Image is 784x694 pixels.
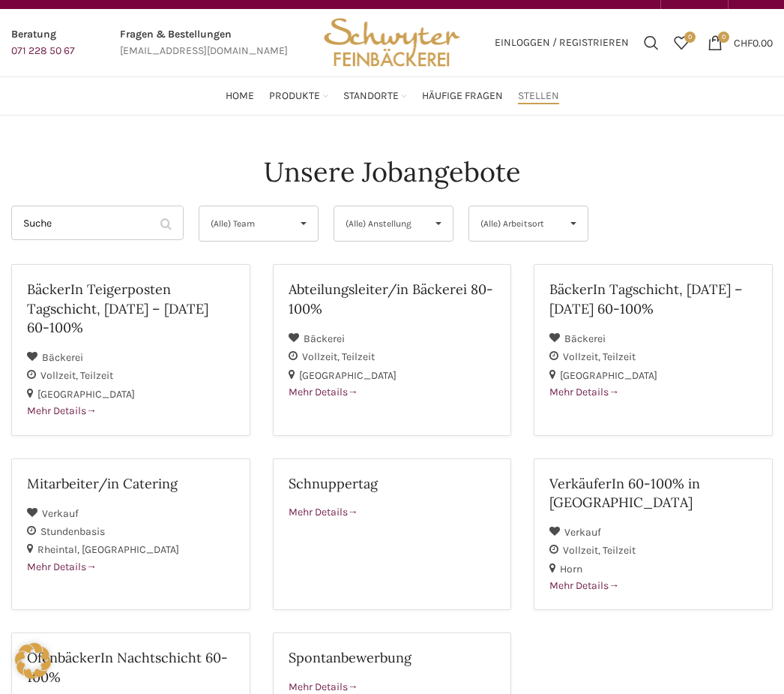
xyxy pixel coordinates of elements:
span: Vollzeit [302,350,342,363]
h2: BäckerIn Tagschicht, [DATE] – [DATE] 60-100% [549,280,757,317]
span: (Alle) Team [211,206,282,241]
a: Suchen [636,28,666,58]
span: Stellen [518,89,559,104]
span: Bäckerei [564,332,606,345]
a: Mitarbeiter/in Catering Verkauf Stundenbasis Rheintal [GEOGRAPHIC_DATA] Mehr Details [11,458,250,611]
h2: BäckerIn Teigerposten Tagschicht, [DATE] – [DATE] 60-100% [27,280,235,337]
h2: OfenbäckerIn Nachtschicht 60-100% [27,648,235,686]
span: Bäckerei [42,351,83,364]
span: [GEOGRAPHIC_DATA] [560,369,657,382]
span: Rheintal [37,543,82,556]
span: Mehr Details [27,404,97,417]
a: Häufige Fragen [422,81,503,111]
bdi: 0.00 [734,36,773,49]
span: ▾ [289,206,318,241]
a: Infobox link [11,26,75,60]
h2: Schnuppertag [289,474,496,493]
img: Bäckerei Schwyter [319,9,465,77]
span: CHF [734,36,753,49]
span: (Alle) Arbeitsort [480,206,552,241]
span: Verkauf [564,526,601,539]
div: Meine Wunschliste [666,28,696,58]
span: Mehr Details [27,560,97,573]
span: Standorte [343,89,399,104]
a: Standorte [343,81,407,111]
span: Teilzeit [603,350,636,363]
a: Infobox link [120,26,288,60]
a: Home [226,81,254,111]
div: Main navigation [4,81,780,111]
span: Teilzeit [603,544,636,557]
a: Schnuppertag Mehr Details [273,458,512,611]
a: Produkte [269,81,328,111]
span: Teilzeit [80,369,113,382]
span: Häufige Fragen [422,89,503,104]
h2: Mitarbeiter/in Catering [27,474,235,493]
a: VerkäuferIn 60-100% in [GEOGRAPHIC_DATA] Verkauf Vollzeit Teilzeit Horn Mehr Details [534,458,773,611]
a: Abteilungsleiter/in Bäckerei 80-100% Bäckerei Vollzeit Teilzeit [GEOGRAPHIC_DATA] Mehr Details [273,264,512,435]
h4: Unsere Jobangebote [264,153,521,191]
a: 0 CHF0.00 [700,28,780,58]
span: 0 [684,32,696,43]
span: Bäckerei [304,332,345,345]
span: Vollzeit [40,369,80,382]
span: Einloggen / Registrieren [495,38,629,48]
span: Home [226,89,254,104]
a: Stellen [518,81,559,111]
span: Vollzeit [563,350,603,363]
h2: Spontanbewerbung [289,648,496,667]
span: 0 [718,32,729,43]
span: Stundenbasis [40,525,105,538]
input: Suche [11,206,184,240]
span: Mehr Details [549,386,619,398]
span: Vollzeit [563,544,603,557]
span: Mehr Details [289,680,358,693]
a: BäckerIn Tagschicht, [DATE] – [DATE] 60-100% Bäckerei Vollzeit Teilzeit [GEOGRAPHIC_DATA] Mehr De... [534,264,773,435]
span: Teilzeit [342,350,375,363]
a: Einloggen / Registrieren [487,28,636,58]
span: Mehr Details [289,506,358,518]
a: Site logo [319,35,465,48]
span: ▾ [424,206,453,241]
span: Horn [560,563,582,575]
a: BäckerIn Teigerposten Tagschicht, [DATE] – [DATE] 60-100% Bäckerei Vollzeit Teilzeit [GEOGRAPHIC_... [11,264,250,435]
span: [GEOGRAPHIC_DATA] [82,543,179,556]
span: Mehr Details [549,579,619,592]
span: ▾ [559,206,588,241]
span: [GEOGRAPHIC_DATA] [299,369,396,382]
h2: VerkäuferIn 60-100% in [GEOGRAPHIC_DATA] [549,474,757,512]
span: Verkauf [42,507,79,520]
span: Mehr Details [289,386,358,398]
a: 0 [666,28,696,58]
span: (Alle) Anstellung [346,206,417,241]
span: [GEOGRAPHIC_DATA] [37,388,135,401]
span: Produkte [269,89,320,104]
h2: Abteilungsleiter/in Bäckerei 80-100% [289,280,496,317]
